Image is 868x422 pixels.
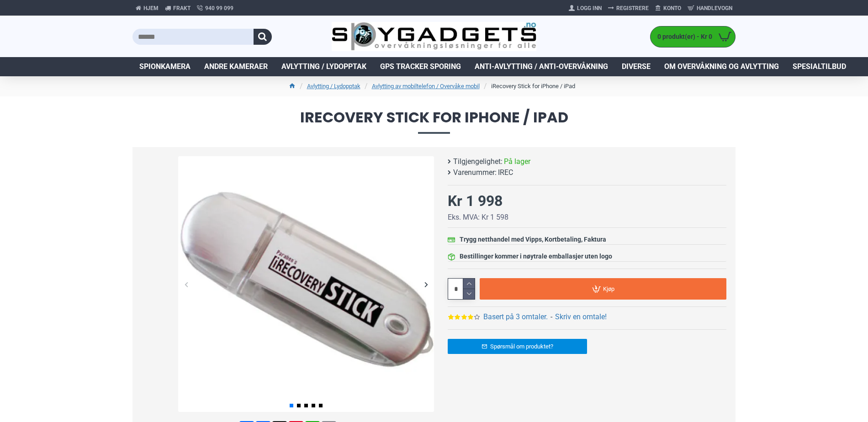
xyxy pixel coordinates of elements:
a: Registrere [605,1,652,16]
a: Konto [652,1,684,16]
span: Kjøp [603,286,614,292]
a: Diverse [615,57,657,76]
span: Avlytting / Lydopptak [281,61,366,72]
span: 0 produkt(er) - Kr 0 [651,32,715,42]
span: Spesialtilbud [793,61,846,72]
span: Go to slide 4 [312,404,315,407]
img: iRecovery Stick for iPhone / iPad - SpyGadgets.no [178,156,434,412]
a: Andre kameraer [197,57,275,76]
div: Kr 1 998 [448,190,503,212]
span: 940 99 099 [205,4,233,12]
span: Andre kameraer [204,61,268,72]
span: iRecovery Stick for iPhone / iPad [132,110,736,133]
span: Go to slide 5 [319,404,323,407]
span: IREC [498,167,513,178]
a: Spionkamera [132,57,197,76]
span: Logg Inn [577,4,602,12]
span: Handlevogn [697,4,732,12]
div: Previous slide [178,276,194,292]
a: Spesialtilbud [786,57,853,76]
span: Registrere [616,4,649,12]
div: Next slide [418,276,434,292]
a: Basert på 3 omtaler. [483,311,548,322]
span: Go to slide 2 [297,404,301,407]
span: Hjem [143,4,159,12]
a: Avlytting av mobiltelefon / Overvåke mobil [372,82,480,91]
a: Handlevogn [684,1,736,16]
a: GPS Tracker Sporing [373,57,468,76]
span: Frakt [173,4,191,12]
span: Anti-avlytting / Anti-overvåkning [475,61,608,72]
span: GPS Tracker Sporing [380,61,461,72]
b: Varenummer: [453,167,497,178]
a: Anti-avlytting / Anti-overvåkning [468,57,615,76]
span: Om overvåkning og avlytting [664,61,779,72]
b: - [550,312,552,321]
span: Go to slide 1 [290,404,293,407]
span: Konto [663,4,681,12]
a: Skriv en omtale! [555,311,607,322]
img: SpyGadgets.no [332,22,537,52]
a: Spørsmål om produktet? [448,339,587,354]
span: Spionkamera [139,61,191,72]
a: Avlytting / Lydopptak [307,82,360,91]
a: Logg Inn [566,1,605,16]
span: Go to slide 3 [304,404,308,407]
div: Bestillinger kommer i nøytrale emballasjer uten logo [460,252,612,261]
a: 0 produkt(er) - Kr 0 [651,26,735,47]
a: Om overvåkning og avlytting [657,57,786,76]
span: På lager [504,156,530,167]
a: Avlytting / Lydopptak [275,57,373,76]
b: Tilgjengelighet: [453,156,503,167]
div: Trygg netthandel med Vipps, Kortbetaling, Faktura [460,235,606,244]
span: Diverse [622,61,651,72]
